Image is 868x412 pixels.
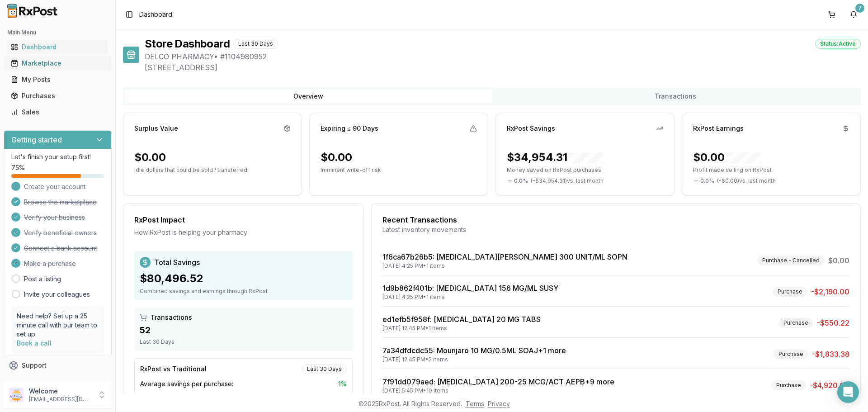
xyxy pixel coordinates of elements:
[24,228,97,237] span: Verify beneficial owners
[4,357,112,374] button: Support
[338,379,347,388] span: 1 %
[4,40,112,54] button: Dashboard
[817,317,849,328] span: -$550.22
[302,364,347,374] div: Last 30 Days
[11,152,104,161] p: Let's finish your setup first!
[11,134,62,145] h3: Getting started
[134,214,353,225] div: RxPost Impact
[382,214,849,225] div: Recent Transactions
[466,400,484,407] a: Terms
[139,10,172,19] nav: breadcrumb
[778,318,813,328] div: Purchase
[233,39,278,49] div: Last 30 Days
[773,287,807,297] div: Purchase
[9,388,24,402] img: User avatar
[11,75,104,84] div: My Posts
[382,294,558,301] div: [DATE] 4:25 PM • 1 items
[382,252,627,261] a: 1f6ca67b26b5: [MEDICAL_DATA][PERSON_NAME] 300 UNIT/ML SOPN
[134,124,178,133] div: Surplus Value
[139,10,172,19] span: Dashboard
[382,284,558,293] a: 1d9b862f401b: [MEDICAL_DATA] 156 MG/ML SUSY
[140,365,207,374] div: RxPost vs Traditional
[29,396,92,403] p: [EMAIL_ADDRESS][DOMAIN_NAME]
[4,89,112,103] button: Purchases
[140,288,347,295] div: Combined savings and earnings through RxPost
[846,7,861,22] button: 7
[531,177,604,185] span: ( - $34,954.31 ) vs. last month
[24,275,61,284] a: Post a listing
[837,381,859,403] div: Open Intercom Messenger
[507,166,663,174] p: Money saved on RxPost purchases
[855,4,864,13] div: 7
[140,338,347,346] div: Last 30 Days
[7,71,108,88] a: My Posts
[693,124,744,133] div: RxPost Earnings
[134,150,166,165] div: $0.00
[514,177,528,185] span: 0.0 %
[382,377,614,386] a: 7f91dd079aed: [MEDICAL_DATA] 200-25 MCG/ACT AEPB+9 more
[693,150,761,165] div: $0.00
[4,105,112,119] button: Sales
[134,228,353,237] div: How RxPost is helping your pharmacy
[815,39,861,49] div: Status: Active
[24,198,97,207] span: Browse the marketplace
[24,213,85,222] span: Verify your business
[771,380,806,390] div: Purchase
[757,256,825,265] div: Purchase - Cancelled
[811,286,849,297] span: -$2,190.00
[321,150,352,165] div: $0.00
[717,177,776,185] span: ( - $0.00 ) vs. last month
[145,51,861,62] span: DELCO PHARMACY • # 1104980952
[7,88,108,104] a: Purchases
[4,72,112,87] button: My Posts
[140,324,347,336] div: 52
[507,124,555,133] div: RxPost Savings
[4,374,112,390] button: Feedback
[24,182,85,191] span: Create your account
[812,349,849,360] span: -$1,833.38
[4,56,112,71] button: Marketplace
[7,104,108,120] a: Sales
[382,346,566,355] a: 7a34dfdcdc55: Mounjaro 10 MG/0.5ML SOAJ+1 more
[382,225,849,234] div: Latest inventory movements
[125,89,492,104] button: Overview
[145,37,230,51] h1: Store Dashboard
[507,150,604,165] div: $34,954.31
[7,55,108,71] a: Marketplace
[145,62,861,73] span: [STREET_ADDRESS]
[11,59,104,68] div: Marketplace
[828,255,849,266] span: $0.00
[321,166,477,174] p: Imminent write-off risk
[774,349,808,359] div: Purchase
[154,257,200,268] span: Total Savings
[22,377,52,386] span: Feedback
[17,312,99,339] p: Need help? Set up a 25 minute call with our team to set up.
[382,262,627,270] div: [DATE] 4:25 PM • 1 items
[7,39,108,55] a: Dashboard
[17,339,52,347] a: Book a call
[382,315,541,324] a: ed1efb5f958f: [MEDICAL_DATA] 20 MG TABS
[321,124,378,133] div: Expiring ≤ 90 Days
[29,387,92,396] p: Welcome
[7,29,108,36] h2: Main Menu
[4,4,61,18] img: RxPost Logo
[24,290,90,299] a: Invite your colleagues
[382,356,566,363] div: [DATE] 12:45 PM • 2 items
[700,177,714,185] span: 0.0 %
[24,244,97,253] span: Connect a bank account
[693,166,849,174] p: Profit made selling on RxPost
[11,43,104,52] div: Dashboard
[810,380,849,391] span: -$4,920.00
[11,91,104,100] div: Purchases
[11,163,25,172] span: 75 %
[140,379,233,388] span: Average savings per purchase:
[488,400,510,407] a: Privacy
[134,166,291,174] p: Idle dollars that could be sold / transferred
[24,259,76,268] span: Make a purchase
[382,325,541,332] div: [DATE] 12:45 PM • 1 items
[11,108,104,117] div: Sales
[492,89,859,104] button: Transactions
[382,387,614,394] div: [DATE] 5:45 PM • 10 items
[151,313,192,322] span: Transactions
[140,271,347,286] div: $80,496.52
